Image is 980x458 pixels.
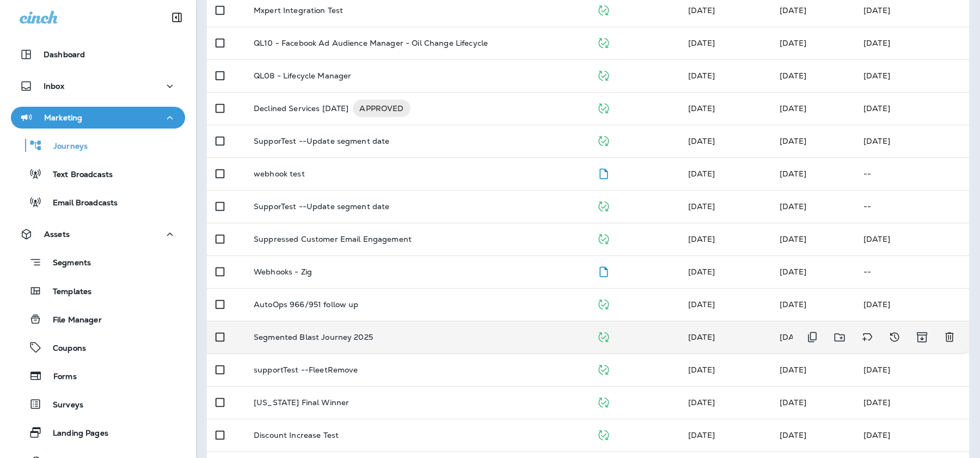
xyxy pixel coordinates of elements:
button: Dashboard [11,44,185,65]
span: Brookelynn Miller [780,5,806,15]
button: Add tags [856,326,878,349]
span: Published [597,135,610,145]
button: Delete [939,326,960,349]
span: Eluwa Monday [688,201,715,211]
button: Assets [11,223,185,245]
td: [DATE] [855,223,969,255]
span: Published [597,200,610,210]
p: Assets [44,230,70,239]
span: Published [597,298,610,308]
span: Draft [597,266,610,276]
p: SupporTest --Update segment date [254,202,389,211]
span: Published [597,70,610,80]
span: Published [597,37,610,47]
p: Coupons [42,344,86,354]
span: APPROVED [353,103,410,114]
button: Duplicate [801,326,823,349]
button: Collapse Sidebar [162,7,192,28]
span: Brookelynn Miller [688,5,715,15]
p: QL08 - Lifecycle Manager [254,71,351,80]
td: [DATE] [855,419,969,451]
div: APPROVED [353,100,410,117]
p: QL10 - Facebook Ad Audience Manager - Oil Change Lifecycle [254,39,488,47]
span: Published [597,396,610,406]
p: -- [863,267,960,276]
span: Brookelynn Miller [780,430,806,440]
span: Developer Integrations [688,71,715,81]
p: webhook test [254,169,305,178]
button: Move to folder [829,326,851,349]
span: Brookelynn Miller [688,234,715,244]
p: Templates [42,287,91,297]
button: Inbox [11,75,185,97]
button: Surveys [11,393,185,416]
span: Brookelynn Miller [780,38,806,48]
span: Andrea Alcala [780,234,806,244]
button: Segments [11,251,185,274]
p: Surveys [42,400,83,411]
span: Jared Rich [780,365,806,375]
td: [DATE] [855,92,969,125]
span: Draft [597,168,610,178]
p: SupporTest --Update segment date [254,137,389,145]
span: Brookelynn Miller [688,169,715,179]
span: Eluwa Monday [780,201,806,211]
p: -- [863,202,960,211]
button: Text Broadcasts [11,162,185,185]
span: Brookelynn Miller [780,169,806,179]
p: Mxpert Integration Test [254,6,343,15]
span: Brookelynn Miller [780,300,806,309]
span: Brookelynn Miller [780,267,806,277]
p: Segmented Blast Journey 2025 [254,333,373,341]
span: Brookelynn Miller [688,430,715,440]
span: Brookelynn Miller [688,365,715,375]
p: Segments [42,258,91,269]
button: Landing Pages [11,421,185,444]
p: Declined Services [DATE] [254,100,348,117]
button: Email Broadcasts [11,191,185,213]
p: Suppressed Customer Email Engagement [254,235,412,243]
p: Marketing [44,113,82,122]
span: Published [597,233,610,243]
span: Brookelynn Miller [688,398,715,407]
span: J-P Scoville [780,71,806,81]
p: supportTest --FleetRemove [254,365,358,374]
button: Coupons [11,336,185,359]
p: -- [863,169,960,178]
button: Templates [11,279,185,302]
p: Text Broadcasts [42,170,113,180]
span: Brookelynn Miller [688,38,715,48]
td: [DATE] [855,353,969,386]
span: Brookelynn Miller [780,103,806,113]
span: Published [597,331,610,341]
td: [DATE] [855,386,969,419]
span: Published [597,429,610,439]
td: [DATE] [855,288,969,321]
button: Marketing [11,107,185,129]
td: [DATE] [855,59,969,92]
span: Eluwa Monday [688,136,715,146]
p: Landing Pages [42,429,108,439]
p: Dashboard [44,50,85,59]
button: File Manager [11,308,185,331]
button: Forms [11,364,185,387]
p: Webhooks - Zig [254,267,312,276]
td: [DATE] [855,125,969,157]
p: Inbox [44,82,64,90]
td: [DATE] [855,27,969,59]
p: [US_STATE] Final Winner [254,398,349,407]
p: Journeys [42,142,88,152]
span: Brookelynn Miller [688,332,715,342]
span: Brookelynn Miller [688,103,715,113]
span: Published [597,102,610,112]
span: Andrea Alcala [780,332,806,342]
p: Email Broadcasts [42,198,118,209]
span: Published [597,4,610,14]
button: Archive [911,326,933,349]
button: Journeys [11,134,185,157]
p: AutoOps 966/951 follow up [254,300,359,309]
span: Published [597,364,610,374]
span: Brookelynn Miller [780,398,806,407]
button: View Changelog [884,326,905,349]
span: Eluwa Monday [780,136,806,146]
